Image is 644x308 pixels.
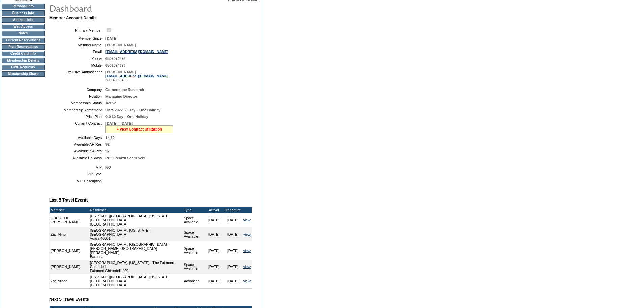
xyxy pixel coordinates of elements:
[89,207,183,213] td: Residence
[2,10,45,16] td: Business Info
[105,136,115,140] span: 14.50
[205,260,223,274] td: [DATE]
[205,213,223,227] td: [DATE]
[205,241,223,260] td: [DATE]
[50,213,89,227] td: GUEST OF [PERSON_NAME]
[52,121,103,133] td: Current Contract:
[105,108,160,112] span: Ultra 2022 60 Day – One Holiday
[52,142,103,146] td: Available AR Res:
[52,88,103,92] td: Company:
[49,1,184,15] img: pgTtlDashboard.gif
[243,232,251,236] a: view
[52,50,103,54] td: Email:
[105,43,136,47] span: [PERSON_NAME]
[105,149,110,153] span: 97
[2,58,45,63] td: Membership Details
[105,74,168,78] a: [EMAIL_ADDRESS][DOMAIN_NAME]
[205,227,223,241] td: [DATE]
[52,179,103,183] td: VIP Description:
[50,260,89,274] td: [PERSON_NAME]
[105,50,168,54] a: [EMAIL_ADDRESS][DOMAIN_NAME]
[52,172,103,176] td: VIP Type:
[243,248,251,253] a: view
[52,63,103,67] td: Mobile:
[105,88,144,92] span: Cornerstone Research
[52,115,103,119] td: Price Plan:
[52,108,103,112] td: Membership Agreement:
[105,63,125,67] span: 6502074398
[52,156,103,160] td: Available Holidays:
[223,274,242,288] td: [DATE]
[105,142,110,146] span: 92
[243,279,251,283] a: view
[52,136,103,140] td: Available Days:
[2,31,45,36] td: Notes
[2,38,45,43] td: Current Reservations
[52,149,103,153] td: Available SA Res:
[105,70,168,82] span: [PERSON_NAME] 303.493.6133
[223,227,242,241] td: [DATE]
[205,207,223,213] td: Arrival
[52,165,103,169] td: VIP:
[2,17,45,23] td: Address Info
[52,70,103,82] td: Exclusive Ambassador:
[2,71,45,77] td: Membership Share
[223,260,242,274] td: [DATE]
[183,207,204,213] td: Type
[183,227,204,241] td: Space Available
[89,260,183,274] td: [GEOGRAPHIC_DATA], [US_STATE] - The Fairmont Ghirardelli Fairmont Ghirardelli 400
[117,127,162,131] a: » View Contract Utilization
[2,24,45,29] td: Web Access
[105,121,133,125] span: [DATE] - [DATE]
[49,297,89,302] b: Next 5 Travel Events
[52,27,103,33] td: Primary Member:
[2,4,45,9] td: Personal Info
[52,36,103,40] td: Member Since:
[223,207,242,213] td: Departure
[183,241,204,260] td: Space Available
[105,115,148,119] span: 0-0 60 Day – One Holiday
[50,274,89,288] td: Zac Minor
[205,274,223,288] td: [DATE]
[2,65,45,70] td: CWL Requests
[89,274,183,288] td: [US_STATE][GEOGRAPHIC_DATA], [US_STATE][GEOGRAPHIC_DATA] [GEOGRAPHIC_DATA]
[89,227,183,241] td: [GEOGRAPHIC_DATA], [US_STATE] - [GEOGRAPHIC_DATA] Vdara 46001
[183,274,204,288] td: Advanced
[49,16,97,20] b: Member Account Details
[49,198,88,203] b: Last 5 Travel Events
[50,207,89,213] td: Member
[223,213,242,227] td: [DATE]
[223,241,242,260] td: [DATE]
[52,56,103,61] td: Phone:
[2,44,45,50] td: Past Reservations
[105,165,111,169] span: NO
[89,241,183,260] td: [GEOGRAPHIC_DATA], [GEOGRAPHIC_DATA] - [PERSON_NAME][GEOGRAPHIC_DATA][PERSON_NAME] Barbena
[105,36,117,40] span: [DATE]
[50,241,89,260] td: [PERSON_NAME]
[50,227,89,241] td: Zac Minor
[183,213,204,227] td: Space Available
[105,156,146,160] span: Pri:0 Peak:0 Sec:0 Sel:0
[105,101,116,105] span: Active
[89,213,183,227] td: [US_STATE][GEOGRAPHIC_DATA], [US_STATE][GEOGRAPHIC_DATA] [GEOGRAPHIC_DATA]
[243,218,251,222] a: view
[52,101,103,105] td: Membership Status:
[52,43,103,47] td: Member Name:
[105,94,137,98] span: Managing Director
[183,260,204,274] td: Space Available
[105,56,125,61] span: 6502074398
[2,51,45,56] td: Credit Card Info
[243,265,251,269] a: view
[52,94,103,98] td: Position:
